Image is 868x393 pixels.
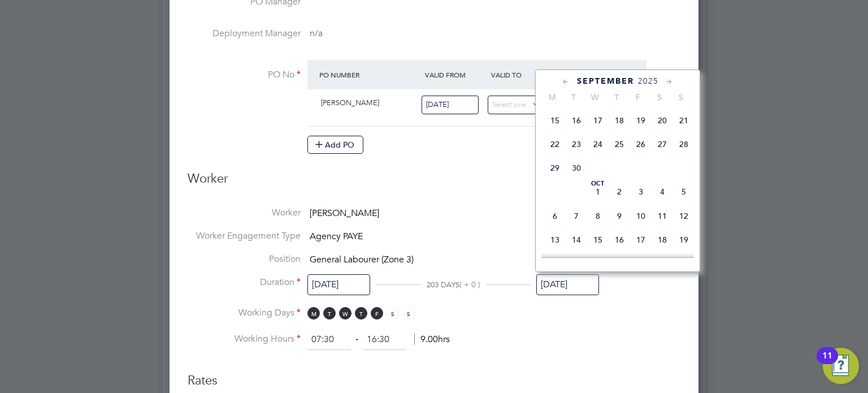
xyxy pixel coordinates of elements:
[566,205,587,227] span: 7
[652,205,673,227] span: 11
[673,133,695,155] span: 28
[587,205,609,227] span: 8
[609,205,630,227] span: 9
[609,133,630,155] span: 25
[536,274,599,295] input: Select one
[316,64,422,85] div: PO Number
[587,133,609,155] span: 24
[387,307,399,319] span: S
[544,133,566,155] span: 22
[554,64,620,85] div: Expiry
[638,76,658,86] span: 2025
[544,229,566,251] span: 13
[544,110,566,131] span: 15
[422,96,479,114] input: Select one
[422,64,488,85] div: Valid From
[307,274,370,295] input: Select one
[627,92,649,102] span: F
[563,92,584,102] span: T
[402,307,415,319] span: S
[566,110,587,131] span: 16
[587,181,609,202] span: 1
[459,279,480,290] span: ( + 0 )
[323,307,336,319] span: T
[630,229,652,251] span: 17
[355,307,367,319] span: T
[630,205,652,227] span: 10
[673,229,695,251] span: 19
[321,98,379,107] span: [PERSON_NAME]
[310,231,363,242] span: Agency PAYE
[652,229,673,251] span: 18
[606,92,627,102] span: T
[427,280,459,290] span: 203 DAYS
[310,254,414,265] span: General Labourer (Zone 3)
[188,307,301,319] label: Working Days
[544,157,566,179] span: 29
[541,92,563,102] span: M
[188,277,301,288] label: Duration
[339,307,351,319] span: W
[307,330,351,350] input: 08:00
[822,356,832,370] div: 11
[188,361,680,389] h3: Rates
[353,334,361,345] span: ‐
[188,333,301,345] label: Working Hours
[587,229,609,251] span: 15
[307,307,320,319] span: M
[587,181,609,187] span: Oct
[673,110,695,131] span: 21
[188,253,301,265] label: Position
[587,110,609,131] span: 17
[673,205,695,227] span: 12
[566,133,587,155] span: 23
[652,110,673,131] span: 20
[584,92,606,102] span: W
[630,181,652,202] span: 3
[652,181,673,202] span: 4
[310,28,323,39] span: n/a
[363,330,406,350] input: 17:00
[630,110,652,131] span: 19
[307,136,363,154] button: Add PO
[188,207,301,219] label: Worker
[414,334,450,345] span: 9.00hrs
[609,110,630,131] span: 18
[670,92,692,102] span: S
[823,348,859,384] button: Open Resource Center, 11 new notifications
[544,205,566,227] span: 6
[630,133,652,155] span: 26
[609,181,630,202] span: 2
[566,229,587,251] span: 14
[649,92,670,102] span: S
[577,76,634,86] span: September
[652,133,673,155] span: 27
[566,157,587,179] span: 30
[188,28,301,40] label: Deployment Manager
[188,230,301,242] label: Worker Engagement Type
[488,64,554,85] div: Valid To
[673,181,695,202] span: 5
[188,69,301,81] label: PO No
[310,208,379,219] span: [PERSON_NAME]
[371,307,383,319] span: F
[188,171,680,196] h3: Worker
[609,229,630,251] span: 16
[488,96,545,114] input: Select one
